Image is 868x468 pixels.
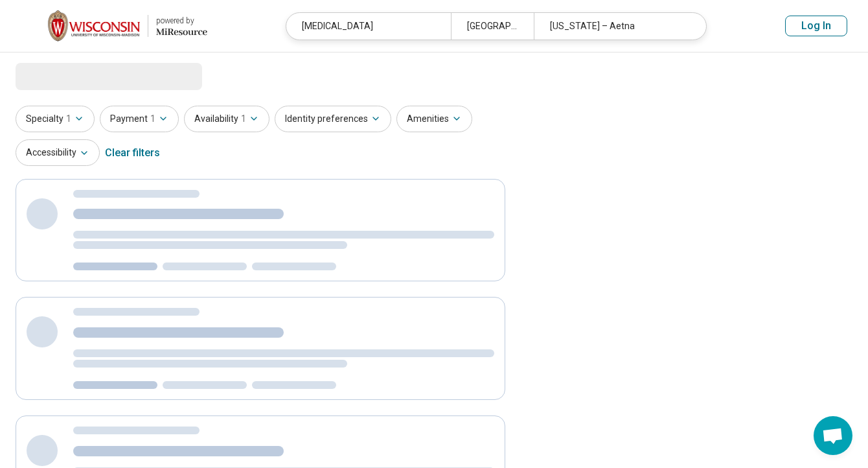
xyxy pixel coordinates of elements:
button: Identity preferences [275,106,391,132]
span: Loading... [16,63,124,89]
button: Amenities [396,106,472,132]
button: Accessibility [16,139,100,166]
span: 1 [150,112,155,126]
div: [US_STATE] – Aetna [534,13,698,40]
button: Availability1 [184,106,269,132]
div: Clear filters [105,137,160,169]
img: University of Wisconsin-Madison [48,10,140,41]
div: Open chat [814,416,852,455]
button: Log In [785,16,847,36]
button: Specialty1 [16,106,95,132]
div: [MEDICAL_DATA] [286,13,451,40]
div: [GEOGRAPHIC_DATA], [GEOGRAPHIC_DATA] [451,13,533,40]
div: powered by [156,15,207,27]
button: Payment1 [100,106,179,132]
a: University of Wisconsin-Madisonpowered by [21,10,207,41]
span: 1 [66,112,71,126]
span: 1 [241,112,246,126]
